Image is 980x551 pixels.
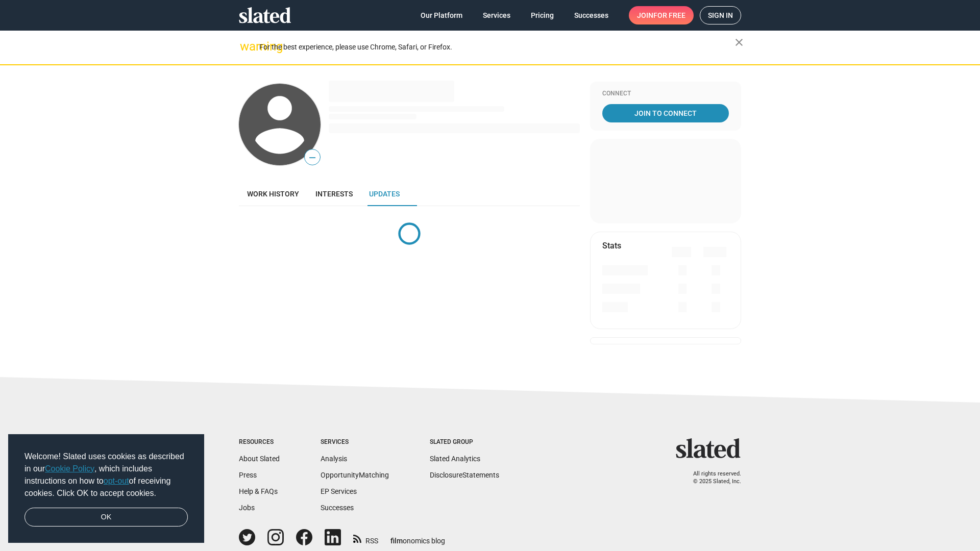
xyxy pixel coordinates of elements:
span: Interests [315,190,353,198]
a: DisclosureStatements [430,471,499,479]
a: filmonomics blog [390,528,445,546]
span: Join [637,6,685,24]
a: Join To Connect [602,104,729,122]
span: — [305,151,320,164]
span: Our Platform [421,6,462,24]
a: Updates [361,182,408,206]
a: Successes [566,6,617,24]
a: Interests [307,182,361,206]
a: Pricing [523,6,562,24]
a: Work history [239,182,307,206]
a: Press [239,471,257,479]
div: Resources [239,438,280,446]
a: RSS [353,530,378,546]
a: opt-out [104,477,129,485]
span: Updates [369,190,400,198]
span: Welcome! Slated uses cookies as described in our , which includes instructions on how to of recei... [24,450,188,499]
a: About Slated [239,455,280,463]
a: dismiss cookie message [24,508,188,527]
a: Joinfor free [629,6,694,24]
mat-icon: close [733,36,745,48]
span: Services [483,6,510,24]
a: Slated Analytics [430,455,480,463]
span: Join To Connect [604,104,727,122]
p: All rights reserved. © 2025 Slated, Inc. [682,470,741,485]
a: Our Platform [412,6,471,24]
a: Help & FAQs [239,487,278,495]
span: Sign in [708,7,733,24]
span: Pricing [531,6,554,24]
mat-card-title: Stats [602,240,621,251]
a: Successes [321,504,354,512]
mat-icon: warning [240,40,252,53]
a: Cookie Policy [45,464,94,473]
div: cookieconsent [8,434,204,543]
div: For the best experience, please use Chrome, Safari, or Firefox. [259,40,735,54]
div: Connect [602,90,729,98]
span: Successes [574,6,608,24]
a: OpportunityMatching [321,471,389,479]
div: Services [321,438,389,446]
a: EP Services [321,487,357,495]
a: Analysis [321,455,347,463]
span: for free [653,6,685,24]
a: Jobs [239,504,255,512]
a: Sign in [700,6,741,24]
span: Work history [247,190,299,198]
span: film [390,537,403,545]
div: Slated Group [430,438,499,446]
a: Services [475,6,519,24]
